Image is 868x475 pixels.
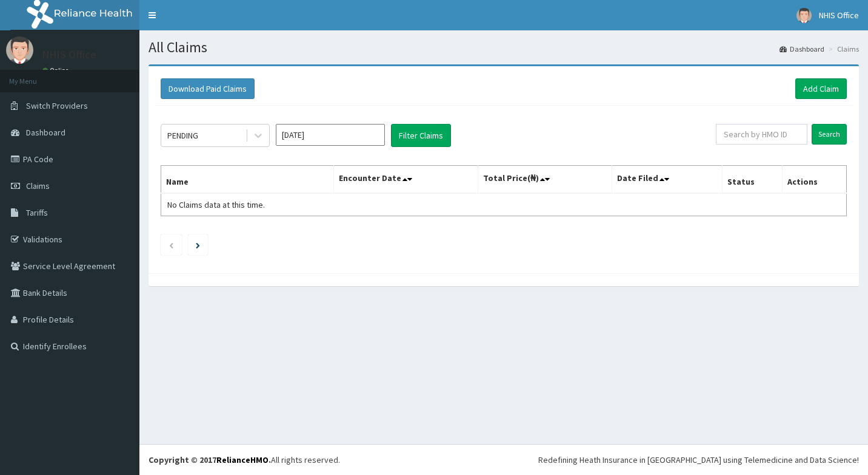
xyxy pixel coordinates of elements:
[161,166,334,194] th: Name
[478,166,612,194] th: Total Price(₦)
[391,124,451,147] button: Filter Claims
[716,124,807,145] input: Search by HMO ID
[26,100,88,111] span: Switch Providers
[819,10,859,21] span: NHIS Office
[826,44,859,54] li: Claims
[26,180,50,191] span: Claims
[167,199,265,210] span: No Claims data at this time.
[780,44,824,54] a: Dashboard
[782,166,846,194] th: Actions
[26,207,48,218] span: Tariffs
[161,78,255,99] button: Download Paid Claims
[139,444,868,475] footer: All rights reserved.
[795,78,847,99] a: Add Claim
[149,39,859,55] h1: All Claims
[612,166,723,194] th: Date Filed
[169,239,174,250] a: Previous page
[167,129,198,142] div: PENDING
[333,166,478,194] th: Encounter Date
[538,454,859,466] div: Redefining Heath Insurance in [GEOGRAPHIC_DATA] using Telemedicine and Data Science!
[723,166,782,194] th: Status
[196,239,200,250] a: Next page
[42,66,72,75] a: Online
[216,454,269,465] a: RelianceHMO
[149,454,271,465] strong: Copyright © 2017 .
[6,36,33,64] img: User Image
[796,8,812,23] img: User Image
[42,49,96,60] p: NHIS Office
[812,124,847,145] input: Search
[26,127,65,138] span: Dashboard
[276,124,385,146] input: Select Month and Year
